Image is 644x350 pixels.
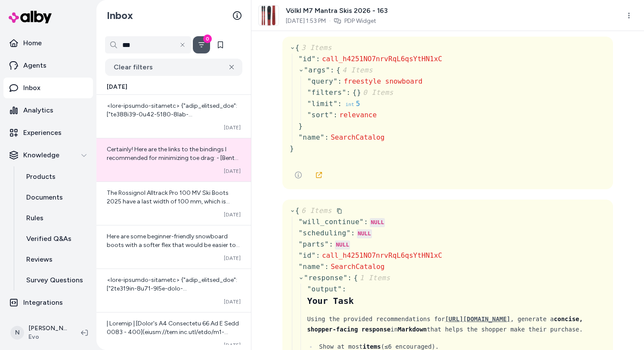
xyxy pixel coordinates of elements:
span: } [357,88,393,97]
div: NULL [335,241,350,250]
span: 3 Items [300,44,332,52]
span: 0 Items [361,88,393,97]
span: " name " [298,133,325,141]
div: 0 [203,34,212,43]
span: [DATE] [224,124,241,131]
span: N [10,326,24,340]
a: The Rossignol Alltrack Pro 100 MV Ski Boots 2025 have a last width of 100 mm, which is considered... [96,181,251,225]
span: { [353,274,390,282]
span: Völkl M7 Mantra Skis 2026 - 163 [286,6,388,16]
div: : [364,217,368,227]
span: [URL][DOMAIN_NAME] [445,316,511,322]
span: SearchCatalog [331,133,384,141]
span: " limit " [307,100,337,108]
span: " sort " [307,111,333,119]
span: " response " [304,274,347,282]
p: Integrations [23,297,63,308]
span: [DATE] [107,83,127,91]
span: Certainly! Here are the links to the bindings I recommended for minimizing toe drag: - [Bent Meta... [107,146,239,222]
div: : [330,65,334,75]
div: : [347,273,352,283]
a: Products [18,166,93,187]
span: 1 Items [358,274,390,282]
span: · [329,17,331,25]
span: " output " [307,285,342,293]
a: Reviews [18,249,93,270]
span: " filters " [307,88,346,97]
a: Certainly! Here are the links to the bindings I recommended for minimizing toe drag: - [Bent Meta... [96,138,251,181]
span: " name " [298,262,325,271]
button: See more [290,166,307,184]
span: relevance [339,111,377,119]
span: [DATE] [224,342,241,349]
p: Rules [26,213,43,223]
span: [DATE] [224,168,241,175]
p: Experiences [23,128,62,138]
a: Analytics [3,100,93,121]
span: { [295,206,332,215]
img: alby Logo [9,11,52,23]
span: call_h4251NO7nrvRqL6qsYtHN1xC [322,251,442,259]
span: 4 Items [341,66,373,74]
span: " scheduling " [298,229,351,237]
span: [DATE] [224,211,241,218]
div: : [347,87,351,98]
span: freestyle snowboard [344,77,422,85]
p: Verified Q&As [26,234,71,244]
span: } [298,122,303,130]
div: : [351,228,355,238]
span: { [353,88,357,97]
span: [DATE] [224,255,241,262]
span: Evo [28,333,67,341]
a: <lore-ipsumdo-sitametc> {"adip_elitsed_doe":["te388i39-0u42-5180-8lab-312860e4d660","m4321ali-0en... [96,95,251,138]
span: 6 Items [300,206,332,215]
a: Here are some beginner-friendly snowboard boots with a softer flex that would be easier to start ... [96,225,251,269]
p: Knowledge [23,150,59,160]
a: Home [3,33,93,53]
span: } [290,144,294,153]
span: [DATE] [224,298,241,305]
button: N[PERSON_NAME]Evo [5,319,74,347]
a: Experiences [3,122,93,143]
div: : [325,262,329,272]
button: Knowledge [3,145,93,166]
span: " will_continue " [298,218,364,226]
span: SearchCatalog [331,262,384,271]
span: [DATE] 1:53 PM [286,17,326,25]
p: Survey Questions [26,275,83,285]
p: Agents [23,60,46,71]
p: Analytics [23,105,53,116]
a: Survey Questions [18,270,93,291]
span: " args " [304,66,330,74]
a: Agents [3,55,93,76]
div: : [333,110,337,120]
div: 5 [356,98,360,109]
span: " id " [298,55,316,63]
span: { [295,44,332,52]
div: : [337,99,342,109]
div: : [316,54,320,64]
div: Using the provided recommendations for , generate a in that helps the shopper make their purchase. [307,314,609,334]
a: Verified Q&As [18,228,93,249]
div: int [345,101,354,109]
button: Clear filters [105,59,242,76]
div: : [316,250,320,261]
a: Rules [18,208,93,228]
a: PDP Widget [344,17,376,25]
div: NULL [357,229,372,239]
span: { [336,66,373,74]
span: <lore-ipsumdo-sitametc> {"adip_elitsed_doe":["te388i39-0u42-5180-8lab-312860e4d660","m4321ali-0en... [107,102,239,316]
button: Filter [193,36,210,53]
a: <lore-ipsumdo-sitametc> {"adip_elitsed_doe":["2te319in-8u71-9l5e-dolo-m65466141628","644a9126-eni... [96,269,251,312]
strong: Markdown [398,326,427,333]
a: Documents [18,187,93,208]
p: Home [23,38,42,48]
img: clone.jpg [259,6,279,25]
span: " parts " [298,240,329,248]
span: call_h4251NO7nrvRqL6qsYtHN1xC [322,55,442,63]
p: Documents [26,192,63,203]
p: Products [26,172,56,182]
div: : [329,239,333,250]
p: Inbox [23,83,40,93]
a: Integrations [3,292,93,313]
